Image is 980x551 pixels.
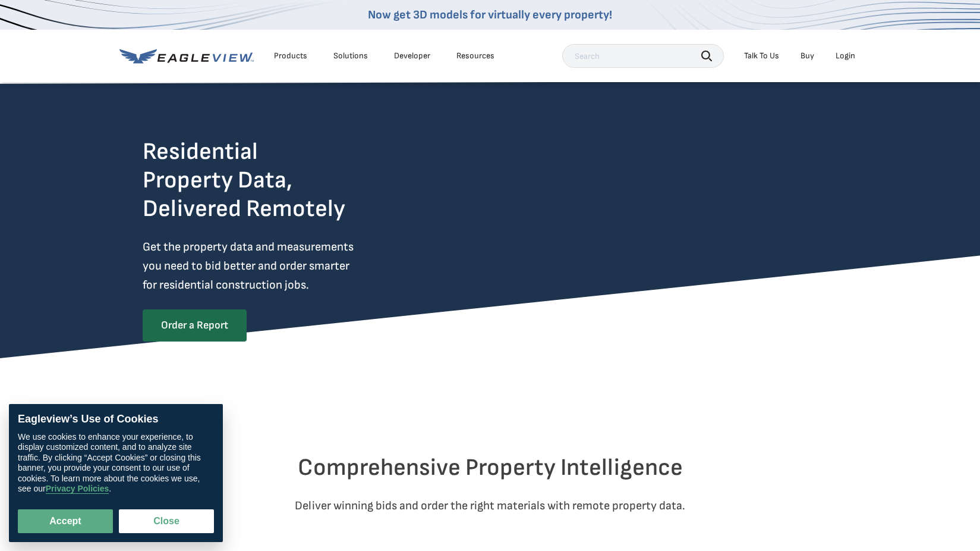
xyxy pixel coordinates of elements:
a: Buy [801,51,814,61]
div: Login [836,51,855,61]
button: Close [119,509,214,533]
a: Order a Report [143,309,247,342]
p: Get the property data and measurements you need to bid better and order smarter for residential c... [143,237,403,295]
h2: Comprehensive Property Intelligence [143,453,838,482]
a: Developer [394,51,430,61]
h2: Residential Property Data, Delivered Remotely [143,137,345,223]
div: We use cookies to enhance your experience, to display customized content, and to analyze site tra... [18,432,214,494]
input: Search [562,44,724,68]
div: Solutions [333,51,368,61]
button: Accept [18,509,113,533]
p: Deliver winning bids and order the right materials with remote property data. [143,496,838,515]
a: Privacy Policies [46,484,109,494]
div: Products [274,51,307,61]
div: Resources [456,51,494,61]
a: Now get 3D models for virtually every property! [368,8,612,22]
div: Talk To Us [744,51,779,61]
div: Eagleview’s Use of Cookies [18,413,214,426]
